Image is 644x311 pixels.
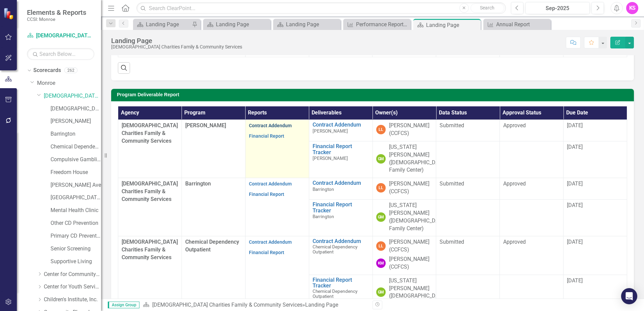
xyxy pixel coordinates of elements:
[480,5,494,10] span: Search
[500,200,563,236] td: Double-Click to Edit
[389,180,433,196] div: [PERSON_NAME] (CCFCS)
[313,238,369,244] a: Contract Addendum
[44,92,101,100] a: [DEMOGRAPHIC_DATA] Charities Family & Community Services
[51,219,101,227] a: Other CD Prevention
[389,238,433,254] div: [PERSON_NAME] (CCFCS)
[122,122,178,144] strong: [DEMOGRAPHIC_DATA] Charities Family & Community Services
[313,128,348,134] span: [PERSON_NAME]
[143,301,367,309] div: »
[51,117,101,125] a: [PERSON_NAME]
[373,141,436,178] td: Double-Click to Edit
[64,68,77,73] div: 262
[111,37,242,44] div: Landing Page
[313,122,369,128] a: Contract Addendum
[146,20,190,29] div: Landing Page
[563,178,627,200] td: Double-Click to Edit
[27,8,86,16] span: Elements & Reports
[373,236,436,275] td: Double-Click to Edit
[245,178,309,236] td: Double-Click to Edit
[496,20,549,29] div: Annual Report
[389,277,446,308] div: [US_STATE][PERSON_NAME] ([DEMOGRAPHIC_DATA] Family Center)
[51,156,101,164] a: Compulsive Gambling Treatment
[313,277,369,289] a: Financial Report Tracker
[389,255,433,271] div: [PERSON_NAME] (CCFCS)
[567,202,583,208] span: [DATE]
[51,105,101,113] a: [DEMOGRAPHIC_DATA] Charities Family & Community Services (MCOMH Internal)
[249,123,292,128] a: Contract Addendum
[376,125,386,134] div: LL
[3,8,15,20] img: ClearPoint Strategy
[117,92,631,97] h3: Program Deliverable Report
[436,120,500,141] td: Double-Click to Edit
[44,296,101,304] a: Children's Institute, Inc.
[376,241,386,251] div: LL
[249,192,284,197] a: Financial Report
[313,244,357,254] span: Chemical Dependency Outpatient
[111,44,242,49] div: [DEMOGRAPHIC_DATA] Charities Family & Community Services
[626,2,638,14] button: KS
[122,239,178,261] strong: [DEMOGRAPHIC_DATA] Charities Family & Community Services
[376,154,386,164] div: GM
[373,120,436,141] td: Double-Click to Edit
[356,20,409,29] div: Performance Report (Monthly)
[51,169,101,176] a: Freedom House
[563,120,627,141] td: Double-Click to Edit
[440,122,464,129] span: Submitted
[51,194,101,202] a: [GEOGRAPHIC_DATA]
[567,277,583,284] span: [DATE]
[309,178,373,200] td: Double-Click to Edit Right Click for Context Menu
[436,200,500,236] td: Double-Click to Edit
[436,178,500,200] td: Double-Click to Edit
[440,239,464,245] span: Submitted
[51,232,101,240] a: Primary CD Prevention
[567,144,583,150] span: [DATE]
[185,239,239,253] span: Chemical Dependency Outpatient
[108,302,139,308] span: Assign Group
[567,180,583,187] span: [DATE]
[51,130,101,138] a: Barrington
[389,143,446,174] div: [US_STATE][PERSON_NAME] ([DEMOGRAPHIC_DATA] Family Center)
[528,4,587,12] div: Sep-2025
[567,239,583,245] span: [DATE]
[563,200,627,236] td: Double-Click to Edit
[313,180,369,186] a: Contract Addendum
[500,178,563,200] td: Double-Click to Edit
[185,122,226,129] span: [PERSON_NAME]
[205,20,269,29] a: Landing Page
[118,120,182,178] td: Double-Click to Edit
[621,288,637,304] div: Open Intercom Messenger
[245,120,309,178] td: Double-Click to Edit
[27,16,86,22] small: CCSI: Monroe
[376,287,386,297] div: GM
[309,236,373,275] td: Double-Click to Edit Right Click for Context Menu
[500,120,563,141] td: Double-Click to Edit
[500,141,563,178] td: Double-Click to Edit
[503,180,526,187] span: Approved
[313,202,369,213] a: Financial Report Tracker
[563,236,627,275] td: Double-Click to Edit
[135,20,190,29] a: Landing Page
[309,141,373,178] td: Double-Click to Edit Right Click for Context Menu
[313,214,334,219] span: Barrington
[525,2,590,14] button: Sep-2025
[249,239,292,245] a: Contract Addendum
[436,236,500,275] td: Double-Click to Edit
[313,143,369,155] a: Financial Report Tracker
[313,288,357,299] span: Chemical Dependency Outpatient
[33,67,61,74] a: Scorecards
[27,48,94,60] input: Search Below...
[44,271,101,278] a: Center for Community Alternatives
[563,141,627,178] td: Double-Click to Edit
[389,122,433,137] div: [PERSON_NAME] (CCFCS)
[389,202,446,232] div: [US_STATE][PERSON_NAME] ([DEMOGRAPHIC_DATA] Family Center)
[345,20,409,29] a: Performance Report (Monthly)
[275,20,339,29] a: Landing Page
[305,302,338,308] div: Landing Page
[376,212,386,222] div: GM
[485,20,549,29] a: Annual Report
[376,183,386,193] div: LL
[249,133,284,139] a: Financial Report
[249,181,292,186] a: Contract Addendum
[309,120,373,141] td: Double-Click to Edit Right Click for Context Menu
